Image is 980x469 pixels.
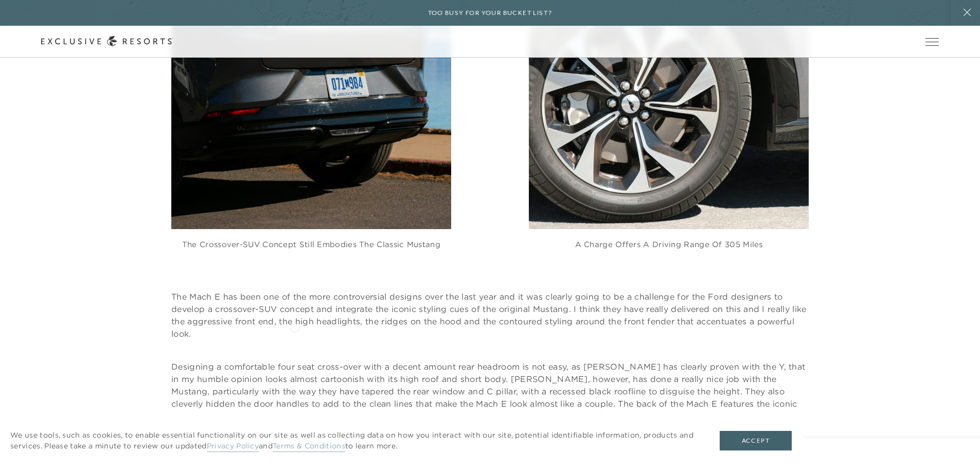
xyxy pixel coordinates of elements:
[273,441,345,452] a: Terms & Conditions
[207,441,259,452] a: Privacy Policy
[171,290,809,340] p: The Mach E has been one of the more controversial designs over the last year and it was clearly g...
[171,360,809,435] p: Designing a comfortable four seat cross-over with a decent amount rear headroom is not easy, as [...
[925,38,939,45] button: Open navigation
[10,430,699,451] p: We use tools, such as cookies, to enable essential functionality on our site as well as collectin...
[529,229,809,250] figcaption: A charge offers a driving range of 305 miles
[720,431,792,450] button: Accept
[171,229,451,250] figcaption: The crossover-SUV concept still embodies the classic Mustang
[428,8,553,18] h6: Too busy for your bucket list?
